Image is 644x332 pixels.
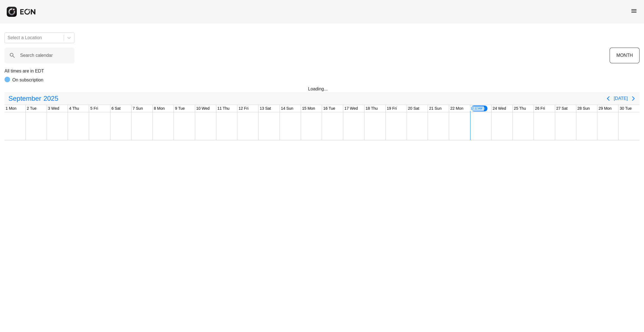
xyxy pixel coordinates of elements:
p: On subscription [12,77,43,83]
div: 30 Tue [619,105,633,112]
div: 8 Mon [153,105,166,112]
div: 2 Tue [26,105,38,112]
div: Loading... [308,86,336,92]
div: 11 Thu [216,105,231,112]
span: menu [631,8,637,14]
div: 10 Wed [195,105,211,112]
div: 17 Wed [343,105,359,112]
span: September [7,93,42,104]
div: 29 Mon [597,105,613,112]
div: 5 Fri [89,105,99,112]
div: 23 Tue [470,105,488,112]
button: Next page [628,93,639,104]
div: 24 Wed [492,105,507,112]
span: 2025 [42,93,59,104]
div: 4 Thu [68,105,80,112]
div: 6 Sat [110,105,122,112]
div: 15 Mon [301,105,316,112]
div: 21 Sun [428,105,442,112]
div: 20 Sat [407,105,420,112]
div: 13 Sat [259,105,272,112]
div: 18 Thu [364,105,379,112]
div: 19 Fri [386,105,398,112]
div: 7 Sun [132,105,144,112]
p: All times are in EDT [4,68,640,74]
div: 3 Wed [47,105,60,112]
div: 27 Sat [555,105,569,112]
div: 14 Sun [280,105,294,112]
button: Previous page [603,93,614,104]
div: 28 Sun [576,105,591,112]
div: 1 Mon [4,105,18,112]
div: 12 Fri [237,105,250,112]
label: Search calendar [20,52,53,59]
div: 25 Thu [513,105,527,112]
div: 26 Fri [534,105,546,112]
div: 9 Tue [174,105,186,112]
button: September2025 [5,93,62,104]
div: 22 Mon [449,105,465,112]
div: 16 Tue [322,105,336,112]
button: [DATE] [614,93,628,104]
button: MONTH [610,48,640,63]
